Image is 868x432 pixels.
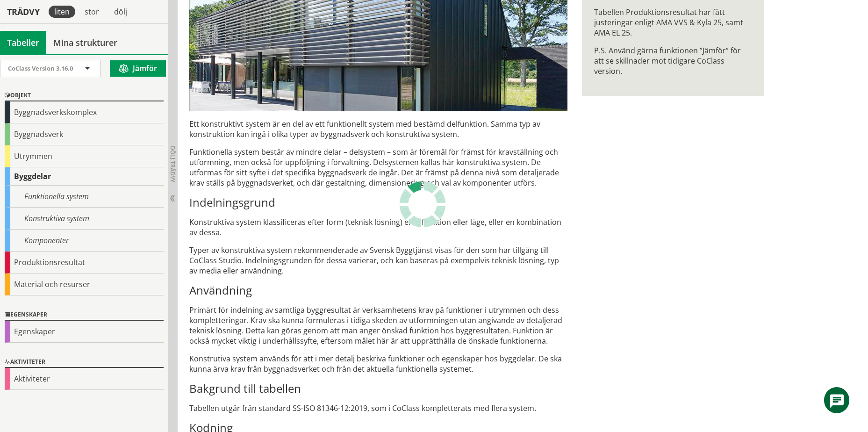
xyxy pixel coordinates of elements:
[189,217,567,238] p: Konstruktiva system klassificeras efter form (teknisk lösning) eller funktion eller läge, eller e...
[5,167,164,186] div: Byggdelar
[79,6,105,18] div: stor
[5,208,164,230] div: Konstruktiva system
[110,60,166,77] button: Jämför
[8,64,73,72] span: CoClass Version 3.16.0
[2,7,45,17] div: Trädvy
[189,195,567,209] h3: Indelningsgrund
[5,357,164,368] div: Aktiviteter
[399,181,446,228] img: Laddar
[108,6,133,18] div: dölj
[5,321,164,343] div: Egenskaper
[49,6,75,18] div: liten
[5,368,164,390] div: Aktiviteter
[189,283,567,297] h3: Användning
[5,274,164,295] div: Material och resurser
[5,186,164,208] div: Funktionella system
[5,252,164,274] div: Produktionsresultat
[189,147,567,188] p: Funktionella system består av mindre delar – delsystem – som är föremål för främst för krav­ställ...
[594,45,752,76] p: P.S. Använd gärna funktionen ”Jämför” för att se skillnader mot tidigare CoClass version.
[189,353,567,374] p: Konstrutiva system används för att i mer detalj beskriva funktioner och egenskaper hos byggdelar....
[5,145,164,167] div: Utrymmen
[169,146,177,182] span: Dölj trädvy
[189,245,567,276] p: Typer av konstruktiva system rekommenderade av Svensk Byggtjänst visas för den som har tillgång t...
[5,123,164,145] div: Byggnadsverk
[5,230,164,252] div: Komponenter
[594,7,752,38] p: Tabellen Produktionsresultat har fått justeringar enligt AMA VVS & Kyla 25, samt AMA EL 25.
[46,31,124,54] a: Mina strukturer
[189,305,567,346] p: Primärt för indelning av samtliga byggresultat är verksamhetens krav på funktioner i ut­rym­men o...
[189,382,567,396] h3: Bakgrund till tabellen
[5,310,164,321] div: Egenskaper
[5,101,164,123] div: Byggnadsverkskomplex
[5,90,164,101] div: Objekt
[189,119,567,139] p: Ett konstruktivt system är en del av ett funktionellt system med bestämd delfunktion. Samma typ a...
